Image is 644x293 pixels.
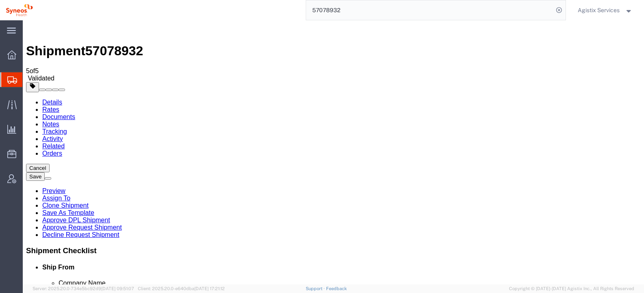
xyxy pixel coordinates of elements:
span: Client: 2025.20.0-e640dba [138,286,225,291]
span: Copyright © [DATE]-[DATE] Agistix Inc., All Rights Reserved [509,285,634,292]
span: Server: 2025.20.0-734e5bc92d9 [33,286,134,291]
button: Agistix Services [577,5,633,15]
input: Search for shipment number, reference number [306,0,553,20]
span: Agistix Services [578,6,620,15]
span: [DATE] 17:21:12 [194,286,225,291]
a: Feedback [326,286,347,291]
span: [DATE] 09:51:07 [101,286,134,291]
img: logo [6,4,33,16]
iframe: FS Legacy Container [23,20,644,284]
a: Support [306,286,326,291]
